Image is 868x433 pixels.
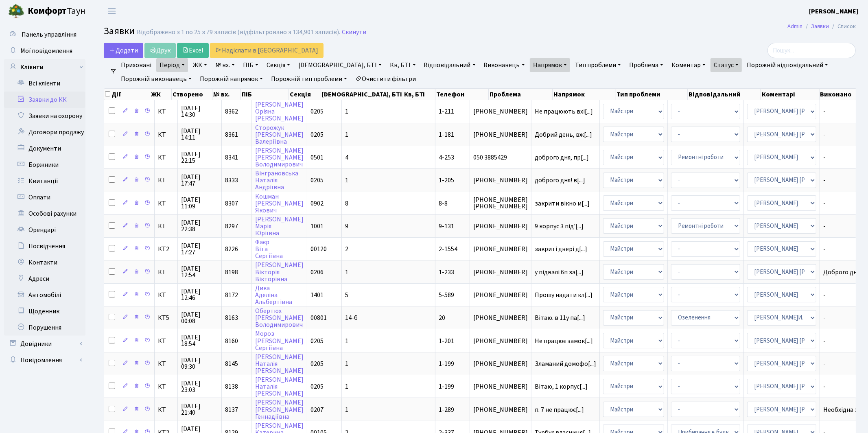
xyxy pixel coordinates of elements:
a: Кв, БТІ [387,58,419,72]
span: [PHONE_NUMBER] [473,383,528,390]
span: 050 3885429 [473,154,528,161]
span: 4 [345,153,348,162]
a: Порожній відповідальний [743,58,831,72]
input: Пошук... [767,43,856,58]
a: № вх. [212,58,238,72]
span: 1 [345,382,348,391]
span: 1-201 [439,337,454,346]
span: Не працюють вхі[...] [535,107,593,116]
span: КТ5 [158,315,174,321]
span: КТ [158,131,174,138]
th: Телефон [435,89,489,100]
span: 1 [345,176,348,185]
th: Коментарі [761,89,820,100]
span: 1 [345,337,348,346]
span: 1-211 [439,107,454,116]
span: у підвалі 6п за[...] [535,268,584,277]
a: Додати [104,43,143,58]
a: Скинути [342,28,366,36]
a: Відповідальний [421,58,479,72]
span: 1-181 [439,130,454,139]
span: 00120 [310,245,327,254]
span: КТ [158,154,174,161]
img: logo.png [8,3,24,20]
a: Особові рахунки [4,206,85,222]
span: [DATE] 18:54 [181,334,218,347]
a: ПІБ [240,58,262,72]
span: Мої повідомлення [20,46,72,55]
span: Вітаю. в 11у па[...] [535,313,585,322]
th: ЖК [150,89,172,100]
span: [DATE] 21:40 [181,403,218,416]
span: [PHONE_NUMBER] [473,131,528,138]
span: [DATE] 09:30 [181,357,218,370]
b: [PERSON_NAME] [809,7,858,16]
span: [PHONE_NUMBER] [473,292,528,298]
a: Порожній напрямок [197,72,266,86]
span: 1-233 [439,268,454,277]
span: 5-589 [439,291,454,300]
th: Напрямок [553,89,616,100]
span: [PHONE_NUMBER] [473,108,528,115]
span: 8138 [225,382,238,391]
a: Документи [4,140,85,157]
span: 8198 [225,268,238,277]
span: 1 [345,405,348,414]
th: Тип проблеми [616,89,688,100]
span: 1 [345,107,348,116]
th: Проблема [489,89,553,100]
a: [PERSON_NAME][PERSON_NAME]Геннадіївна [255,398,304,421]
a: [PERSON_NAME]МаріяЮріївна [255,215,304,238]
span: [DATE] 12:46 [181,288,218,301]
span: 5 [345,291,348,300]
span: Зламаний домофо[...] [535,359,596,368]
a: Заявки [811,22,829,31]
span: [PHONE_NUMBER] [473,269,528,276]
span: 4-253 [439,153,454,162]
th: Дії [104,89,150,100]
span: [PHONE_NUMBER] [473,315,528,321]
span: 0205 [310,176,324,185]
span: КТ [158,407,174,413]
span: 1-205 [439,176,454,185]
span: 8341 [225,153,238,162]
span: 8297 [225,222,238,231]
span: 0207 [310,405,324,414]
a: Боржники [4,157,85,173]
span: п. 7 не працює[...] [535,405,584,414]
span: КТ [158,292,174,298]
a: Оплати [4,189,85,206]
th: Виконано [820,89,861,100]
span: [PHONE_NUMBER] [PHONE_NUMBER] [473,197,528,210]
a: Напрямок [530,58,570,72]
a: [PERSON_NAME]ВікторіяВікторівна [255,261,304,284]
span: 1 [345,268,348,277]
a: Порушення [4,319,85,336]
span: 0206 [310,268,324,277]
a: Статус [711,58,742,72]
span: Не працює замок[...] [535,337,593,346]
span: Панель управління [22,30,77,39]
span: КТ [158,177,174,184]
span: [DATE] 14:30 [181,105,218,118]
a: Щоденник [4,303,85,319]
span: 0205 [310,130,324,139]
span: КТ [158,383,174,390]
a: Довідники [4,336,85,352]
a: [PERSON_NAME] [809,7,858,16]
a: ФаєрВітаСергіївна [255,238,283,260]
div: Відображено з 1 по 25 з 79 записів (відфільтровано з 134,901 записів). [137,28,340,36]
span: 8 [345,199,348,208]
th: [DEMOGRAPHIC_DATA], БТІ [321,89,403,100]
span: 20 [439,313,445,322]
a: [PERSON_NAME]Оріяна[PERSON_NAME] [255,100,304,123]
span: 2 [345,245,348,254]
span: 8-8 [439,199,448,208]
a: [PERSON_NAME]Наталія[PERSON_NAME] [255,352,304,375]
span: КТ [158,108,174,115]
span: 0205 [310,107,324,116]
a: Всі клієнти [4,75,85,92]
a: [PERSON_NAME]Наталія[PERSON_NAME] [255,375,304,398]
span: 8160 [225,337,238,346]
span: 8226 [225,245,238,254]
